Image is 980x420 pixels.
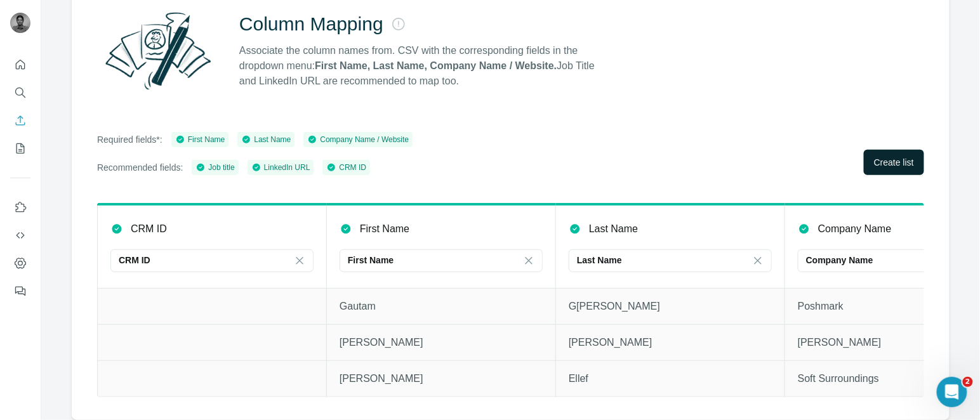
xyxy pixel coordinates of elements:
span: Create list [874,156,914,169]
p: Company Name [806,254,873,266]
h2: Column Mapping [239,13,383,36]
p: Ellef [569,371,772,386]
img: Surfe Illustration - Column Mapping [97,5,219,96]
p: G[PERSON_NAME] [569,299,772,314]
button: Use Surfe on LinkedIn [10,196,30,219]
p: [PERSON_NAME] [340,371,543,386]
button: My lists [10,137,30,160]
span: 2 [963,377,973,387]
div: Last Name [241,134,291,145]
p: Recommended fields: [97,161,183,174]
p: Last Name [577,254,622,266]
div: Job title [195,162,234,173]
div: CRM ID [326,162,366,173]
div: LinkedIn URL [251,162,310,173]
p: CRM ID [119,254,150,266]
p: Associate the column names from. CSV with the corresponding fields in the dropdown menu: Job Titl... [239,43,606,89]
button: Dashboard [10,252,30,275]
button: Create list [864,150,924,175]
button: Use Surfe API [10,224,30,247]
p: [PERSON_NAME] [569,335,772,350]
p: [PERSON_NAME] [340,335,543,350]
p: First Name [360,221,409,237]
iframe: Intercom live chat [937,377,967,407]
p: Company Name [818,221,892,237]
div: Company Name / Website [307,134,409,145]
p: Last Name [589,221,638,237]
strong: First Name, Last Name, Company Name / Website. [315,60,557,71]
button: Enrich CSV [10,109,30,132]
p: Gautam [340,299,543,314]
button: Search [10,81,30,104]
p: First Name [348,254,394,266]
div: First Name [175,134,225,145]
p: Required fields*: [97,133,162,146]
button: Feedback [10,280,30,303]
button: Quick start [10,53,30,76]
img: Avatar [10,13,30,33]
p: CRM ID [131,221,167,237]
